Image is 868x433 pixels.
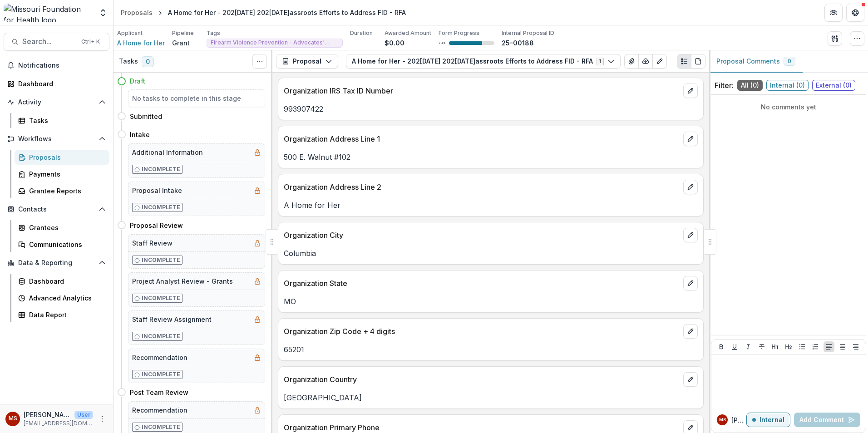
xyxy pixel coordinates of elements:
h4: Post Team Review [130,388,188,397]
div: Dashboard [18,79,102,89]
span: 0 [788,58,791,64]
p: Incomplete [142,370,180,379]
button: Heading 1 [769,341,780,352]
p: [PERSON_NAME] [731,415,746,425]
p: Internal [759,416,784,424]
a: Proposals [117,6,156,19]
div: Dashboard [29,276,102,286]
div: Ctrl + K [79,37,102,47]
p: Organization Address Line 1 [284,133,680,144]
button: Open Contacts [4,202,109,216]
button: Bullet List [797,341,808,352]
p: Incomplete [142,256,180,264]
span: 0 [142,56,154,67]
button: Ordered List [810,341,821,352]
h4: Proposal Review [130,221,183,230]
div: Data Report [29,310,102,320]
button: Open Data & Reporting [4,256,109,270]
div: Marcel Scaife [9,416,17,422]
h5: Project Analyst Review - Grants [132,276,233,286]
div: Communications [29,240,102,249]
span: Notifications [18,62,106,69]
div: A Home for Her - 202[DATE] 202[DATE]assroots Efforts to Address FID - RFA [168,8,406,17]
a: Grantee Reports [15,183,109,198]
p: Incomplete [142,294,180,302]
p: User [74,411,93,419]
button: Align Center [837,341,848,352]
a: Proposals [15,150,109,165]
div: Advanced Analytics [29,293,102,303]
p: Pipeline [172,29,194,37]
span: All ( 0 ) [737,80,763,91]
p: A Home for Her [284,200,698,211]
div: Tasks [29,116,102,125]
a: Grantees [15,220,109,235]
h5: Staff Review [132,238,173,248]
div: Grantee Reports [29,186,102,196]
p: [EMAIL_ADDRESS][DOMAIN_NAME] [24,419,93,428]
p: Duration [350,29,373,37]
button: A Home for Her - 202[DATE] 202[DATE]assroots Efforts to Address FID - RFA1 [346,54,621,69]
h5: Recommendation [132,405,187,415]
span: Search... [22,37,76,46]
button: Open Activity [4,95,109,109]
p: Organization IRS Tax ID Number [284,85,680,96]
a: Dashboard [15,274,109,289]
button: Toggle View Cancelled Tasks [252,54,267,69]
span: Data & Reporting [18,259,95,267]
p: 65201 [284,344,698,355]
div: Marcel Scaife [719,418,726,422]
p: $0.00 [385,38,404,48]
p: 993907422 [284,103,698,114]
h5: Staff Review Assignment [132,315,212,324]
p: Columbia [284,248,698,259]
button: Strike [756,341,767,352]
button: Internal [746,413,790,427]
p: Applicant [117,29,143,37]
button: Underline [729,341,740,352]
button: edit [683,372,698,387]
p: 25-00188 [502,38,534,48]
a: A Home for Her [117,38,165,48]
button: edit [683,132,698,146]
button: Search... [4,33,109,51]
p: Organization Address Line 2 [284,182,680,192]
a: Data Report [15,307,109,322]
h5: Proposal Intake [132,186,182,195]
p: Internal Proposal ID [502,29,554,37]
span: Workflows [18,135,95,143]
span: Contacts [18,206,95,213]
button: Partners [824,4,843,22]
button: Open entity switcher [97,4,109,22]
p: Organization Primary Phone [284,422,680,433]
span: Activity [18,98,95,106]
span: External ( 0 ) [812,80,855,91]
div: Proposals [121,8,153,17]
button: Heading 2 [783,341,794,352]
p: 73 % [439,40,445,46]
button: Get Help [846,4,864,22]
a: Dashboard [4,76,109,91]
nav: breadcrumb [117,6,409,19]
h4: Submitted [130,112,162,121]
p: Organization City [284,230,680,241]
p: Incomplete [142,332,180,340]
button: edit [683,228,698,242]
button: edit [683,180,698,194]
p: Form Progress [439,29,479,37]
button: Plaintext view [677,54,691,69]
p: Tags [207,29,220,37]
span: Internal ( 0 ) [766,80,809,91]
a: Communications [15,237,109,252]
p: Incomplete [142,165,180,173]
p: 500 E. Walnut #102 [284,152,698,162]
button: Bold [716,341,727,352]
div: Proposals [29,153,102,162]
p: Incomplete [142,423,180,431]
p: No comments yet [715,102,863,112]
button: edit [683,84,698,98]
button: Proposal Comments [709,50,803,73]
p: [PERSON_NAME] [24,410,71,419]
p: Awarded Amount [385,29,431,37]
